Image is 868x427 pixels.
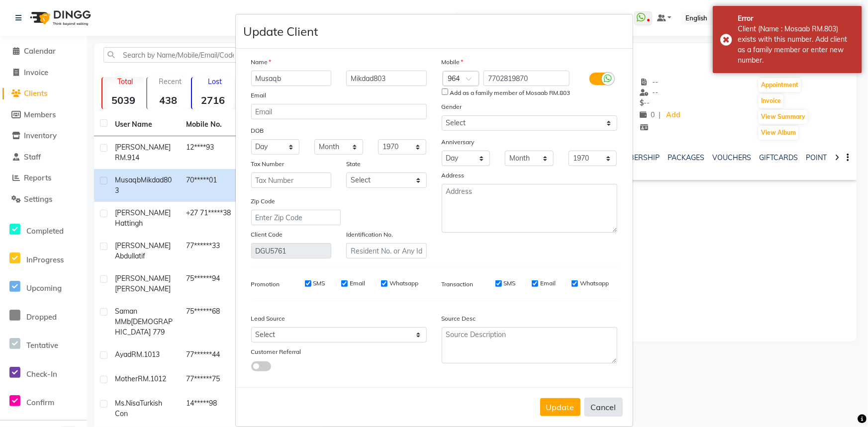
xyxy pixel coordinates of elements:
[504,279,516,288] label: SMS
[442,58,464,67] label: Mobile
[346,243,427,258] input: Resident No. or Any Id
[251,71,332,86] input: First Name
[251,58,272,67] label: Name
[483,71,570,86] input: Mobile
[346,230,393,239] label: Identification No.
[251,104,427,119] input: Email
[738,24,855,66] div: Client (Name : Mosaab RM.803) exists with this number. Add client as a family member or enter new...
[442,102,462,111] label: Gender
[244,22,318,40] h4: Update Client
[346,71,427,86] input: Last Name
[584,398,623,417] button: Cancel
[540,398,580,416] button: Update
[442,138,475,147] label: Anniversary
[251,280,280,289] label: Promotion
[251,314,286,323] label: Lead Source
[251,126,264,135] label: DOB
[251,172,332,188] input: Tax Number
[251,160,285,169] label: Tax Number
[313,279,325,288] label: SMS
[442,280,474,289] label: Transaction
[442,171,465,180] label: Address
[251,243,332,258] input: Client Code
[540,279,556,288] label: Email
[251,197,276,206] label: Zip Code
[346,160,361,169] label: State
[442,314,476,323] label: Source Desc
[251,230,283,239] label: Client Code
[450,88,571,97] label: Add as a family member of Mosaab RM.803
[350,279,365,288] label: Email
[251,210,341,225] input: Enter Zip Code
[580,279,609,288] label: Whatsapp
[389,279,418,288] label: Whatsapp
[738,13,855,24] div: Error
[251,347,301,356] label: Customer Referral
[251,91,267,100] label: Email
